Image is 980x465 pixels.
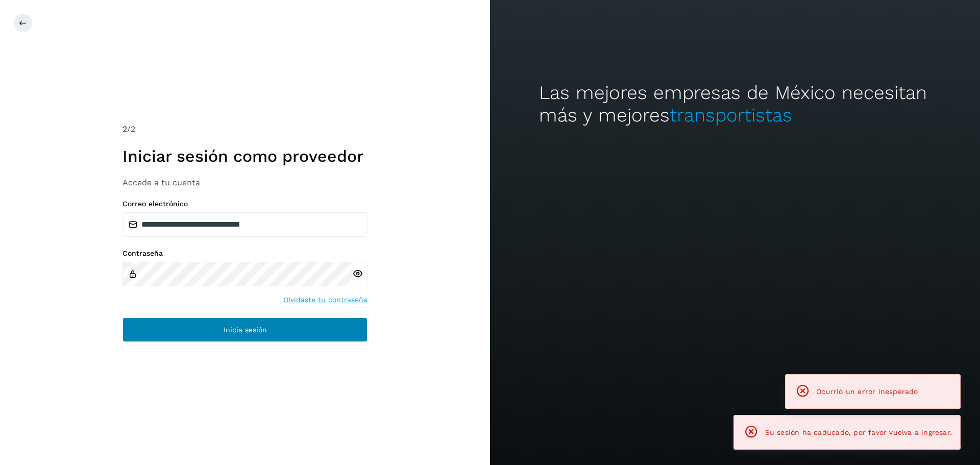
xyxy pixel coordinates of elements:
[670,104,792,126] span: transportistas
[122,146,367,166] h1: Iniciar sesión como proveedor
[122,123,367,135] div: /2
[283,295,367,305] a: Olvidaste tu contraseña
[122,178,367,187] h3: Accede a tu cuenta
[224,326,267,333] span: Inicia sesión
[816,387,918,396] span: Ocurrió un error inesperado
[122,124,127,134] span: 2
[122,249,367,258] label: Contraseña
[122,317,367,342] button: Inicia sesión
[122,200,367,208] label: Correo electrónico
[765,428,952,436] span: Su sesión ha caducado, por favor vuelva a ingresar.
[539,82,931,127] h2: Las mejores empresas de México necesitan más y mejores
